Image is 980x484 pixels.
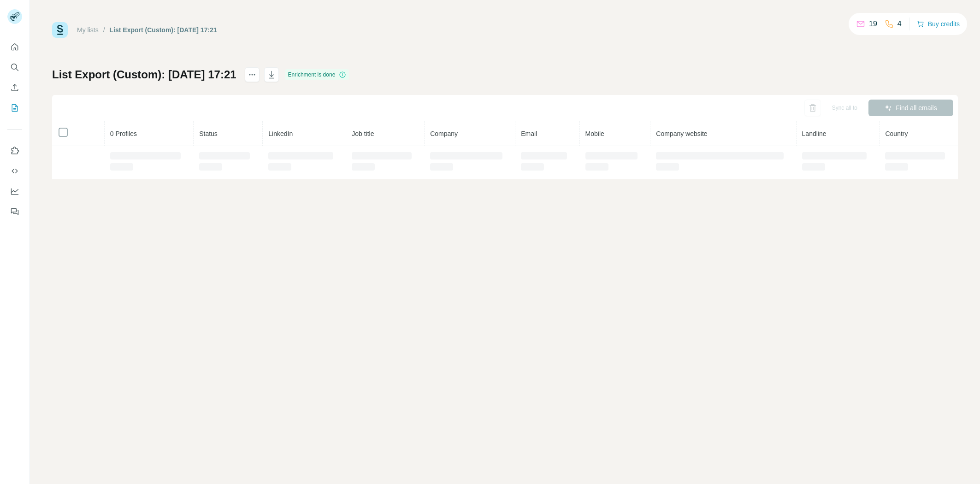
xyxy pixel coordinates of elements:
[585,130,604,137] span: Mobile
[7,39,22,55] button: Quick start
[7,183,22,200] button: Dashboard
[656,130,707,137] span: Company website
[110,130,137,137] span: 0 Profiles
[7,203,22,220] button: Feedback
[869,18,877,30] p: 19
[285,69,349,80] div: Enrichment is done
[103,25,105,35] li: /
[917,18,960,30] button: Buy credits
[110,25,217,35] div: List Export (Custom): [DATE] 17:21
[352,130,374,137] span: Job title
[7,142,22,159] button: Use Surfe on LinkedIn
[7,163,22,179] button: Use Surfe API
[521,130,537,137] span: Email
[52,67,236,82] h1: List Export (Custom): [DATE] 17:21
[885,130,908,137] span: Country
[52,22,68,38] img: Surfe Logo
[245,67,260,82] button: actions
[7,59,22,76] button: Search
[7,100,22,116] button: My lists
[897,18,902,30] p: 4
[802,130,827,137] span: Landline
[430,130,458,137] span: Company
[7,79,22,96] button: Enrich CSV
[77,26,99,34] a: My lists
[268,130,293,137] span: LinkedIn
[199,130,218,137] span: Status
